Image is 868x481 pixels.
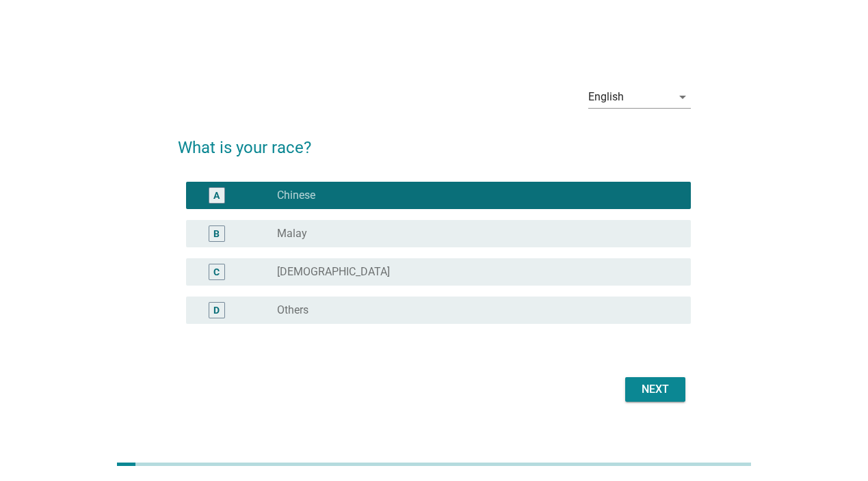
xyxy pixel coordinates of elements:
div: Next [636,381,674,398]
div: C [213,265,220,279]
label: Malay [277,227,307,240]
label: Chinese [277,189,315,202]
label: [DEMOGRAPHIC_DATA] [277,265,390,279]
i: arrow_drop_down [674,89,691,105]
div: B [213,227,220,241]
div: A [213,189,220,203]
h2: What is your race? [178,122,691,160]
div: English [588,91,624,103]
button: Next [625,377,685,402]
label: Others [277,303,308,317]
div: D [213,303,220,318]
